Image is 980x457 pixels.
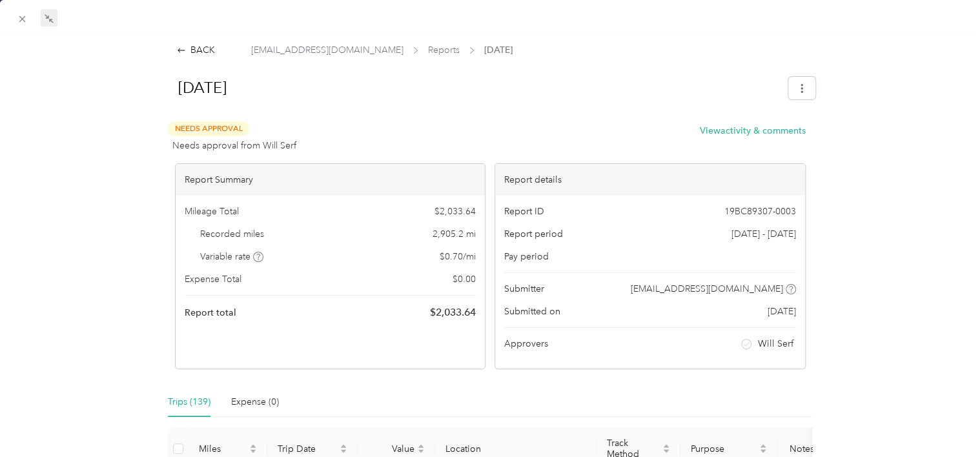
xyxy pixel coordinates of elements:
span: caret-down [759,447,767,455]
span: [DATE] - [DATE] [731,227,796,241]
span: $ 2,033.64 [430,305,476,320]
span: caret-down [417,447,425,455]
span: [DATE] [484,43,513,57]
span: Submitted on [504,305,560,318]
span: caret-down [340,447,347,455]
span: Needs approval from Will Serf [172,139,296,152]
span: $ 0.70 / mi [440,250,476,263]
span: Report period [504,227,563,241]
h1: Sep 2025 [165,72,779,103]
span: caret-up [340,442,347,450]
span: Value [368,443,414,454]
button: Viewactivity & comments [700,124,806,137]
div: Report details [495,164,805,196]
span: caret-down [662,447,670,455]
span: 19BC89307-0003 [724,205,796,218]
span: [DATE] [768,305,796,318]
div: Report Summary [176,164,485,196]
div: BACK [177,43,215,57]
span: Report total [185,306,236,320]
span: Miles [199,443,247,454]
span: Will Serf [758,337,793,350]
span: Pay period [504,250,549,263]
span: caret-up [662,442,670,450]
span: Reports [428,43,460,57]
div: Expense (0) [231,395,279,409]
span: caret-up [249,442,257,450]
span: 2,905.2 mi [433,227,476,241]
span: Approvers [504,337,548,350]
span: Mileage Total [185,205,239,218]
span: $ 0.00 [453,272,476,286]
span: caret-down [249,447,257,455]
span: Expense Total [185,272,241,286]
span: Trip Date [278,443,337,454]
span: caret-up [759,442,767,450]
span: Variable rate [200,250,263,263]
span: Needs Approval [168,121,249,136]
span: [EMAIL_ADDRESS][DOMAIN_NAME] [251,43,403,57]
span: $ 2,033.64 [434,205,476,218]
iframe: Everlance-gr Chat Button Frame [908,385,980,457]
span: Purpose [691,443,757,454]
div: Trips (139) [168,395,210,409]
span: Submitter [504,282,544,296]
span: Report ID [504,205,544,218]
span: caret-up [417,442,425,450]
span: [EMAIL_ADDRESS][DOMAIN_NAME] [631,282,783,296]
span: Recorded miles [200,227,264,241]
